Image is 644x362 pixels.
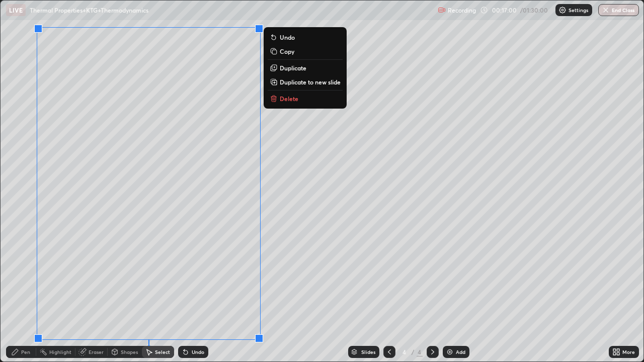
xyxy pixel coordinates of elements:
img: class-settings-icons [558,6,567,14]
button: Copy [268,45,343,57]
p: Settings [569,8,588,13]
img: end-class-cross [602,6,610,14]
div: Pen [21,349,30,354]
div: 4 [399,349,410,355]
div: Slides [361,349,375,354]
p: Duplicate to new slide [280,78,341,86]
button: Delete [268,93,343,105]
p: Duplicate [280,64,306,72]
button: End Class [598,4,639,16]
p: LIVE [9,6,23,14]
p: Delete [280,95,298,103]
div: Undo [192,349,204,354]
div: Add [456,349,465,354]
img: add-slide-button [446,348,454,356]
div: Shapes [121,349,138,354]
div: More [622,349,635,354]
div: 4 [417,347,423,356]
div: Highlight [49,349,71,354]
div: / [412,349,415,355]
div: Eraser [89,349,104,354]
div: Select [155,349,170,354]
button: Undo [268,31,343,43]
p: Recording [448,7,476,14]
p: Thermal Properties+KTG+Thermodynamics [30,6,148,14]
button: Duplicate to new slide [268,76,343,88]
img: recording.375f2c34.svg [438,6,446,14]
p: Copy [280,47,294,55]
p: Undo [280,33,295,41]
button: Duplicate [268,62,343,74]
